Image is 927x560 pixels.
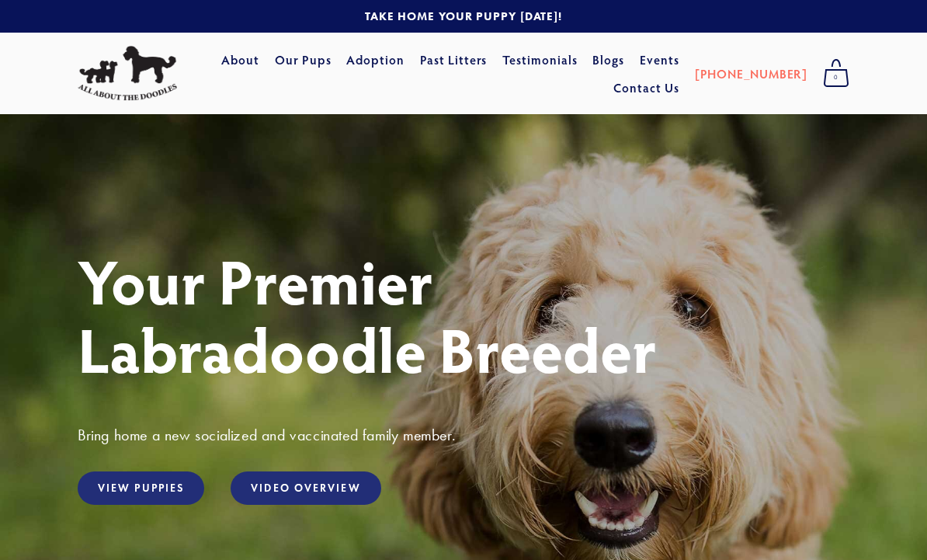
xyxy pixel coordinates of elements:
[502,46,578,74] a: Testimonials
[613,74,679,102] a: Contact Us
[346,46,404,74] a: Adoption
[275,46,332,74] a: Our Pups
[823,68,849,88] span: 0
[231,471,380,505] a: Video Overview
[78,471,204,505] a: View Puppies
[78,425,849,445] h3: Bring home a new socialized and vaccinated family member.
[78,246,849,383] h1: Your Premier Labradoodle Breeder
[221,46,259,74] a: About
[420,51,488,68] a: Past Litters
[815,54,857,93] a: 0 items in cart
[640,46,679,74] a: Events
[695,60,807,88] a: [PHONE_NUMBER]
[592,46,624,74] a: Blogs
[78,46,177,101] img: All About The Doodles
